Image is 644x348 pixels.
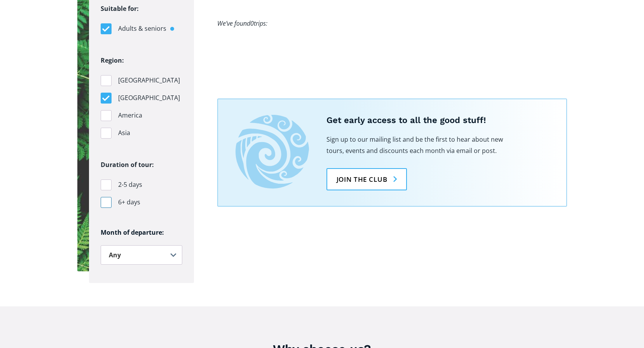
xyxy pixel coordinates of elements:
[118,110,142,121] span: America
[217,18,267,29] div: We’ve found trips:
[118,23,166,34] span: Adults & seniors
[118,128,130,138] span: Asia
[101,228,182,237] h6: Month of departure:
[101,3,139,14] legend: Suitable for:
[326,168,407,190] a: Join the club
[326,115,549,126] h5: Get early access to all the good stuff!
[118,179,142,190] span: 2-5 days
[326,134,505,156] p: Sign up to our mailing list and be the first to hear about new tours, events and discounts each m...
[118,93,180,103] span: [GEOGRAPHIC_DATA]
[101,55,124,66] legend: Region:
[101,159,154,170] legend: Duration of tour:
[118,75,180,86] span: [GEOGRAPHIC_DATA]
[118,197,140,207] span: 6+ days
[250,19,254,28] span: 0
